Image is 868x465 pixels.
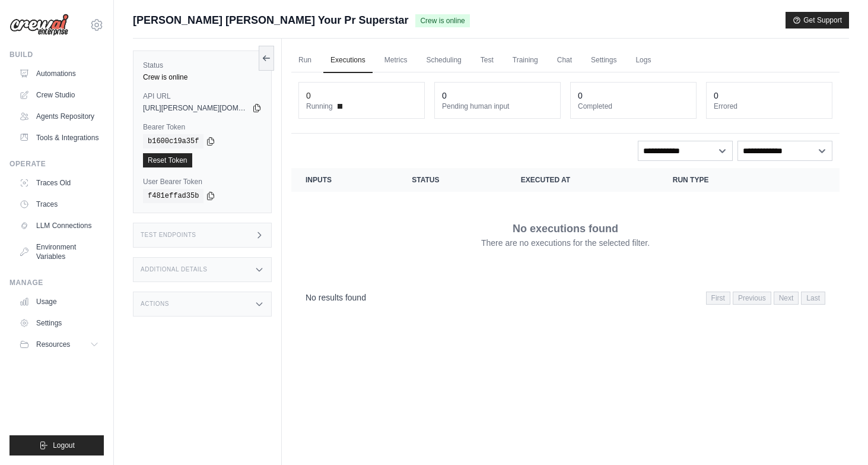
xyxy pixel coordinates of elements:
a: Chat [550,48,579,73]
section: Crew executions table [291,168,840,312]
a: Logs [628,48,658,73]
button: Get Support [786,12,849,29]
div: 0 [306,90,311,102]
h3: Test Endpoints [141,232,196,239]
th: Inputs [291,168,398,192]
label: User Bearer Token [143,177,262,186]
a: Run [291,48,319,73]
span: Crew is online [415,14,469,27]
a: Environment Variables [14,238,104,266]
div: 0 [442,90,447,102]
p: No executions found [513,220,618,237]
a: Traces [14,195,104,214]
div: 0 [714,90,718,102]
a: Scheduling [419,48,468,73]
span: Logout [53,441,75,450]
h3: Actions [141,300,169,308]
nav: Pagination [706,292,825,305]
span: Resources [36,340,70,349]
a: Test [473,48,501,73]
a: LLM Connections [14,216,104,235]
div: 0 [578,90,583,102]
th: Status [398,168,507,192]
a: Traces Old [14,173,104,192]
code: f481effad35b [143,189,204,203]
div: Operate [9,159,104,169]
label: Bearer Token [143,122,262,132]
a: Tools & Integrations [14,128,104,147]
th: Run Type [659,168,784,192]
a: Executions [323,48,373,73]
a: Automations [14,64,104,83]
p: No results found [306,292,366,303]
span: [URL][PERSON_NAME][DOMAIN_NAME] [143,103,250,113]
div: Build [9,50,104,59]
label: API URL [143,91,262,101]
span: Next [774,292,799,305]
dt: Pending human input [442,102,553,111]
a: Training [505,48,545,73]
a: Usage [14,292,104,311]
span: Running [306,102,333,111]
p: There are no executions for the selected filter. [481,237,650,249]
th: Executed at [507,168,659,192]
dt: Completed [578,102,689,111]
a: Settings [584,48,624,73]
span: [PERSON_NAME] [PERSON_NAME] Your Pr Superstar [133,12,408,29]
code: b1600c19a35f [143,134,204,148]
nav: Pagination [291,282,840,312]
a: Reset Token [143,153,192,167]
dt: Errored [714,102,825,111]
h3: Additional Details [141,266,207,273]
label: Status [143,61,262,70]
button: Resources [14,335,104,354]
a: Metrics [377,48,415,73]
a: Crew Studio [14,86,104,105]
span: First [706,292,730,305]
a: Agents Repository [14,107,104,126]
iframe: Chat Widget [809,408,868,465]
span: Previous [733,292,771,305]
img: Logo [9,14,69,36]
div: Manage [9,278,104,287]
button: Logout [9,435,104,455]
div: Crew is online [143,72,262,82]
span: Last [801,292,825,305]
a: Settings [14,314,104,333]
